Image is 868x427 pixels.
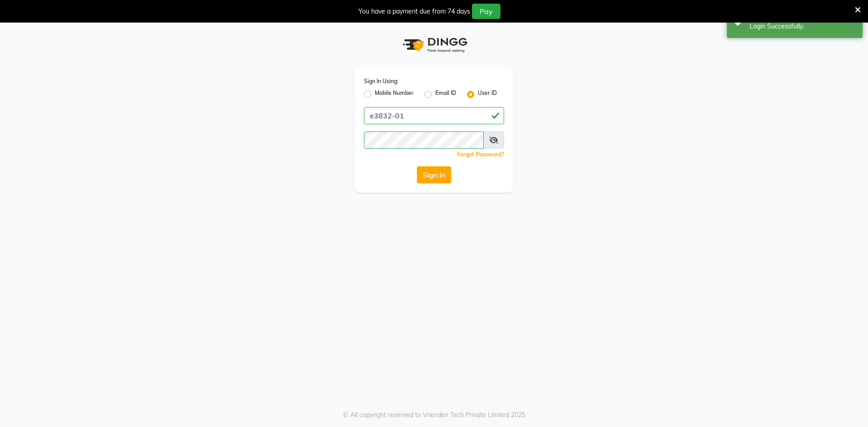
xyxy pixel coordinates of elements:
[435,89,456,100] label: Email ID
[398,32,470,58] img: logo1.svg
[478,89,497,100] label: User ID
[359,7,470,16] div: You have a payment due from 74 days
[364,77,398,85] label: Sign In Using:
[364,131,484,149] input: Username
[375,89,414,100] label: Mobile Number
[417,166,451,183] button: Sign In
[364,107,504,124] input: Username
[472,4,500,19] button: Pay
[457,151,504,158] a: Forgot Password?
[750,22,856,31] div: Login Successfully.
